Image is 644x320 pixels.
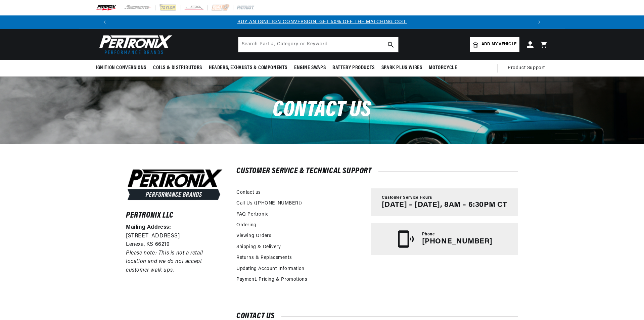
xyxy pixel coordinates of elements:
[126,232,224,241] p: [STREET_ADDRESS]
[273,99,371,121] span: Contact us
[382,201,507,210] p: [DATE] – [DATE], 8AM – 6:30PM CT
[236,222,257,229] a: Ordering
[381,64,422,72] span: Spark Plug Wires
[98,15,111,29] button: Translation missing: en.sections.announcements.previous_announcement
[209,64,287,72] span: Headers, Exhausts & Components
[236,189,261,196] a: Contact us
[236,211,268,218] a: FAQ Pertronix
[422,232,435,237] span: Phone
[371,223,518,255] a: Phone [PHONE_NUMBER]
[150,60,205,76] summary: Coils & Distributors
[236,243,281,251] a: Shipping & Delivery
[425,60,460,76] summary: Motorcycle
[508,60,548,76] summary: Product Support
[236,313,518,320] h2: Contact us
[470,37,519,52] a: Add my vehicle
[96,60,150,76] summary: Ignition Conversions
[126,225,171,230] strong: Mailing Address:
[237,19,407,25] a: BUY AN IGNITION CONVERSION, GET 50% OFF THE MATCHING COIL
[294,64,326,72] span: Engine Swaps
[236,276,307,283] a: Payment, Pricing & Promotions
[383,37,398,52] button: search button
[79,15,565,29] slideshow-component: Translation missing: en.sections.announcements.announcement_bar
[96,64,146,72] span: Ignition Conversions
[236,200,302,207] a: Call Us ([PHONE_NUMBER])
[96,33,173,56] img: Pertronix
[329,60,378,76] summary: Battery Products
[481,41,516,48] span: Add my vehicle
[508,64,545,72] span: Product Support
[422,237,493,246] p: [PHONE_NUMBER]
[111,18,533,26] div: Announcement
[236,254,292,262] a: Returns & Replacements
[533,15,546,29] button: Translation missing: en.sections.announcements.next_announcement
[153,64,202,72] span: Coils & Distributors
[111,18,533,26] div: 1 of 3
[236,265,305,273] a: Updating Account Information
[126,250,203,273] em: Please note: This is not a retail location and we do not accept customer walk ups.
[378,60,426,76] summary: Spark Plug Wires
[236,232,271,240] a: Viewing Orders
[126,240,224,249] p: Lenexa, KS 66219
[238,37,398,52] input: Search Part #, Category or Keyword
[332,64,375,72] span: Battery Products
[205,60,291,76] summary: Headers, Exhausts & Components
[291,60,329,76] summary: Engine Swaps
[126,212,224,219] h6: Pertronix LLC
[236,168,518,175] h2: Customer Service & Technical Support
[429,64,457,72] span: Motorcycle
[382,195,432,201] span: Customer Service Hours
